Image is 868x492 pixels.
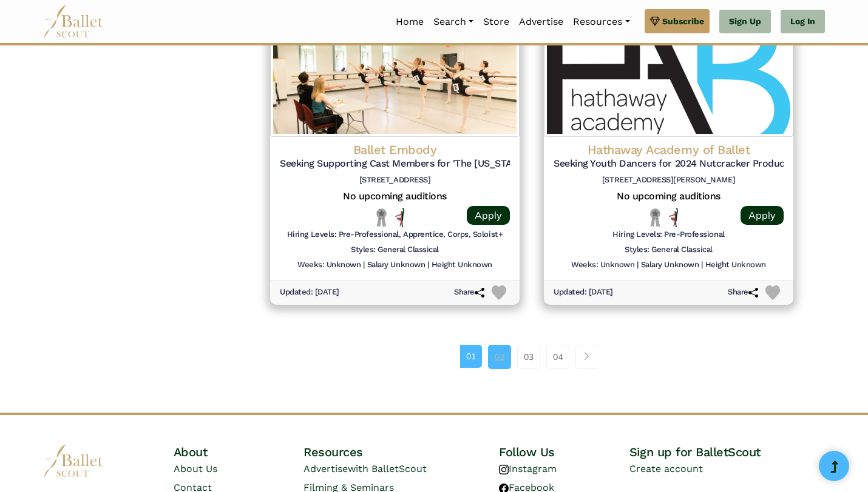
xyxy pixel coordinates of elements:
[499,463,557,474] a: Instagram
[280,142,510,158] h4: Ballet Embody
[391,9,429,35] a: Home
[427,260,429,270] h6: |
[554,190,784,203] h5: No upcoming auditions
[348,463,427,474] span: with BalletScout
[669,208,678,227] img: All
[499,444,629,460] h4: Follow Us
[612,230,724,240] h6: Hiring Levels: Pre-Professional
[432,260,492,270] h6: Height Unknown
[492,285,506,300] img: Heart
[460,345,604,369] nav: Page navigation example
[741,206,784,225] a: Apply
[303,463,427,474] a: Advertisewith BalletScout
[554,287,613,298] h6: Updated: [DATE]
[303,444,499,460] h4: Resources
[280,190,510,203] h5: No upcoming auditions
[351,245,439,255] h6: Styles: General Classical
[367,260,425,270] h6: Salary Unknown
[662,15,704,28] span: Subscribe
[554,142,784,158] h4: Hathaway Academy of Ballet
[648,208,663,227] img: Local
[629,463,703,474] a: Create account
[280,158,510,170] h5: Seeking Supporting Cast Members for 'The [US_STATE] Nutcracker' (2025)
[625,245,713,255] h6: Styles: General Classical
[641,260,699,270] h6: Salary Unknown
[287,230,503,240] h6: Hiring Levels: Pre-Professional, Apprentice, Corps, Soloist+
[374,208,389,227] img: Local
[719,10,771,34] a: Sign Up
[517,345,540,369] a: 03
[554,158,784,170] h5: Seeking Youth Dancers for 2024 Nutcracker Production
[781,10,825,34] a: Log In
[460,345,482,368] a: 01
[546,345,569,369] a: 04
[650,15,660,28] img: gem.svg
[280,175,510,185] h6: [STREET_ADDRESS]
[280,287,339,298] h6: Updated: [DATE]
[488,345,511,369] a: 02
[568,9,634,35] a: Resources
[765,285,780,300] img: Heart
[174,444,304,460] h4: About
[429,9,478,35] a: Search
[514,9,568,35] a: Advertise
[454,287,484,298] h6: Share
[728,287,758,298] h6: Share
[467,206,510,225] a: Apply
[571,260,634,270] h6: Weeks: Unknown
[395,208,404,227] img: All
[544,16,793,137] img: Logo
[297,260,361,270] h6: Weeks: Unknown
[554,175,784,185] h6: [STREET_ADDRESS][PERSON_NAME]
[637,260,639,270] h6: |
[705,260,766,270] h6: Height Unknown
[174,463,217,474] a: About Us
[478,9,514,35] a: Store
[629,444,825,460] h4: Sign up for BalletScout
[645,9,710,33] a: Subscribe
[701,260,703,270] h6: |
[363,260,365,270] h6: |
[43,444,104,477] img: logo
[499,465,509,474] img: instagram logo
[270,16,520,137] img: Logo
